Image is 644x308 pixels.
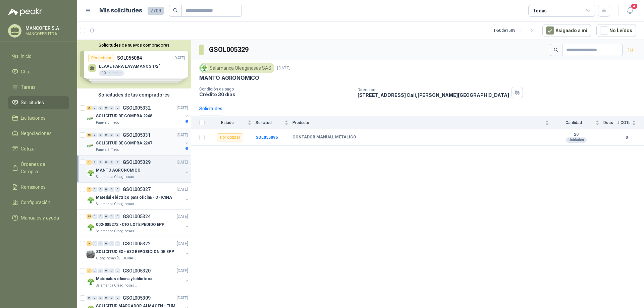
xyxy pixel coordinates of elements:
[96,276,152,282] p: Materiales oficina y biblioteca
[109,214,114,219] div: 0
[199,74,259,81] p: MANTO AGRONOMICO
[87,115,95,123] img: Company Logo
[96,140,152,146] p: SOLICITUD DE COMPRA 2247
[104,296,109,300] div: 0
[109,187,114,192] div: 0
[123,106,151,110] p: GSOL005332
[96,147,120,152] p: Panela El Trébol
[8,211,69,224] a: Manuales y ayuda
[25,26,67,30] p: MANCOFER S.A
[87,212,190,234] a: 15 0 0 0 0 0 GSOL005324[DATE] Company Logo002-005272 - CIO LOTE PEDIDO EPPSalamanca Oleaginosas SAS
[109,241,114,246] div: 0
[8,181,69,193] a: Remisiones
[92,133,97,137] div: 0
[98,133,103,137] div: 0
[104,214,109,219] div: 0
[21,83,36,91] span: Tareas
[80,43,188,48] button: Solicitudes de nuevos compradores
[109,296,114,300] div: 0
[115,268,120,273] div: 0
[99,6,142,15] h1: Mis solicitudes
[98,296,103,300] div: 0
[8,96,69,109] a: Solicitudes
[123,241,151,246] p: GSOL005322
[87,214,92,219] div: 15
[87,223,95,231] img: Company Logo
[109,133,114,137] div: 0
[8,142,69,155] a: Cotizar
[21,114,46,122] span: Licitaciones
[87,296,92,300] div: 0
[21,68,31,75] span: Chat
[123,268,151,273] p: GSOL005320
[201,64,208,72] img: Company Logo
[199,63,274,73] div: Salamanca Oleaginosas SAS
[115,296,120,300] div: 0
[21,199,50,206] span: Configuración
[109,268,114,273] div: 0
[21,161,63,175] span: Órdenes de Compra
[115,187,120,192] div: 0
[96,222,164,228] p: 002-005272 - CIO LOTE PEDIDO EPP
[87,196,95,204] img: Company Logo
[292,135,356,140] b: CONTADOR MANUAL METALICO
[292,116,553,129] th: Producto
[87,158,190,180] a: 1 0 0 0 0 0 GSOL005329[DATE] Company LogoMANTO AGRONOMICOSalamanca Oleaginosas SAS
[358,87,509,92] p: Dirección
[96,283,138,288] p: Salamanca Oleaginosas SAS
[115,133,120,137] div: 0
[8,81,69,94] a: Tareas
[123,214,151,219] p: GSOL005324
[98,160,103,165] div: 0
[8,196,69,209] a: Configuración
[96,167,141,174] p: MANTO AGRONOMICO
[109,106,114,110] div: 0
[87,106,92,110] div: 3
[96,229,138,234] p: Salamanca Oleaginosas SAS
[123,187,151,192] p: GSOL005327
[104,187,109,192] div: 0
[553,132,599,137] b: 20
[177,132,188,138] p: [DATE]
[199,91,352,97] p: Crédito 30 días
[92,241,97,246] div: 0
[77,40,191,88] div: Solicitudes de nuevos compradoresPor cotizarSOL055084[DATE] LLAVE PARA LAVAMANOS 1/2"10 UnidadesP...
[493,25,537,36] div: 1 - 50 de 1509
[92,268,97,273] div: 0
[123,296,151,300] p: GSOL005309
[8,8,42,16] img: Logo peakr
[256,116,292,129] th: Solicitud
[21,183,46,191] span: Remisiones
[98,241,103,246] div: 0
[277,65,290,71] p: [DATE]
[8,50,69,63] a: Inicio
[21,130,52,137] span: Negociaciones
[8,158,69,178] a: Órdenes de Compra
[177,213,188,220] p: [DATE]
[209,116,256,129] th: Estado
[8,112,69,124] a: Licitaciones
[87,142,95,150] img: Company Logo
[96,249,174,255] p: SOLICITUD EX - 632 REPOSICION DE EPP
[177,268,188,274] p: [DATE]
[177,105,188,111] p: [DATE]
[87,250,95,258] img: Company Logo
[199,87,352,91] p: Condición de pago
[115,106,120,110] div: 0
[617,134,636,141] b: 0
[104,106,109,110] div: 0
[596,24,636,37] button: No Leídos
[292,120,544,125] span: Producto
[87,278,95,286] img: Company Logo
[553,120,594,125] span: Cantidad
[603,116,617,129] th: Docs
[96,194,172,201] p: Material eléctrico para oficina - OFICINA
[617,116,644,129] th: # COTs
[92,296,97,300] div: 0
[87,133,92,137] div: 46
[148,7,164,15] span: 2709
[96,201,138,207] p: Salamanca Oleaginosas SAS
[87,169,95,177] img: Company Logo
[87,267,190,288] a: 7 0 0 0 0 0 GSOL005320[DATE] Company LogoMateriales oficina y bibliotecaSalamanca Oleaginosas SAS
[104,133,109,137] div: 0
